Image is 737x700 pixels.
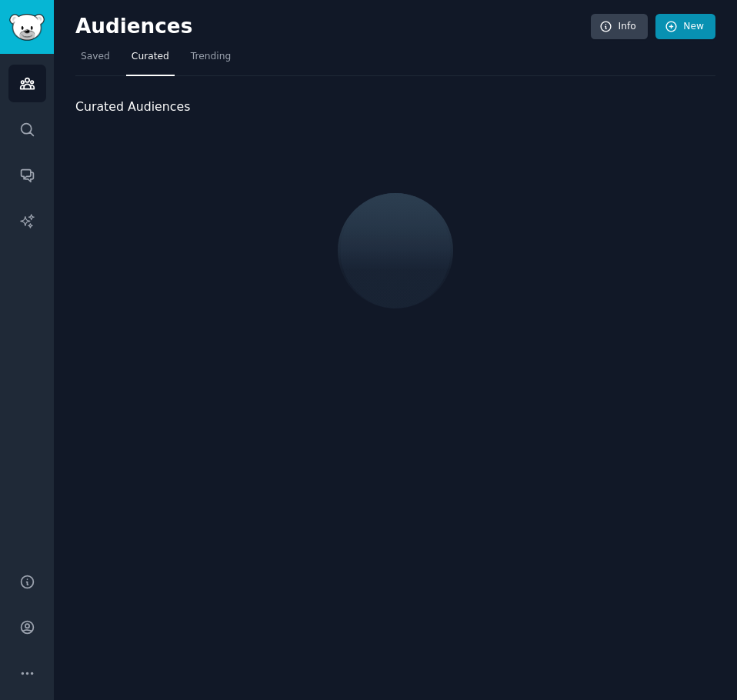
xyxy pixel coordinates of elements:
a: Trending [185,45,236,76]
span: Curated Audiences [75,98,190,117]
h2: Audiences [75,15,591,39]
img: GummySearch logo [9,14,45,41]
a: Info [591,14,648,40]
a: Saved [75,45,115,76]
span: Saved [81,50,110,64]
span: Curated [132,50,169,64]
span: Trending [191,50,231,64]
a: New [655,14,715,40]
a: Curated [126,45,175,76]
